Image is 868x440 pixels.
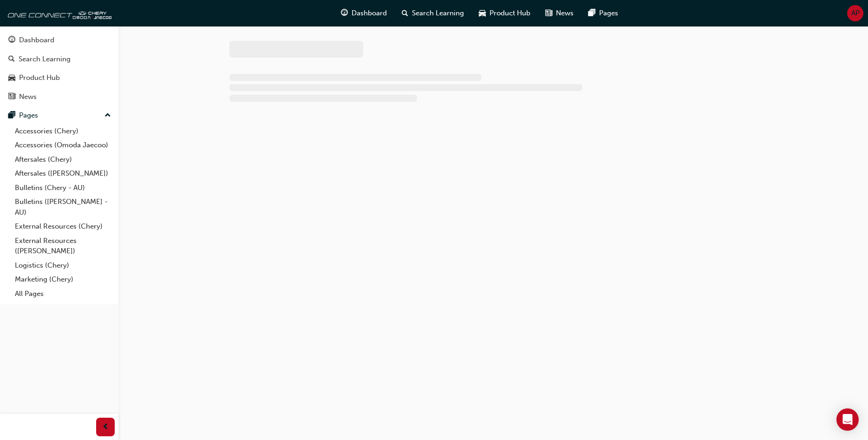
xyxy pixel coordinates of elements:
[102,421,109,433] span: prev-icon
[11,166,115,181] a: Aftersales ([PERSON_NAME])
[847,5,863,21] button: AP
[8,93,15,101] span: news-icon
[11,152,115,167] a: Aftersales (Chery)
[471,4,538,23] a: car-iconProduct Hub
[4,107,115,124] button: Pages
[333,4,394,23] a: guage-iconDashboard
[11,258,115,273] a: Logistics (Chery)
[104,110,111,122] span: up-icon
[352,8,387,19] span: Dashboard
[581,4,626,23] a: pages-iconPages
[8,36,15,45] span: guage-icon
[19,35,54,46] div: Dashboard
[4,69,115,86] a: Product Hub
[402,7,408,19] span: search-icon
[556,8,574,19] span: News
[599,8,618,19] span: Pages
[11,219,115,234] a: External Resources (Chery)
[341,7,348,19] span: guage-icon
[11,124,115,138] a: Accessories (Chery)
[4,88,115,105] a: News
[538,4,581,23] a: news-iconNews
[19,72,60,83] div: Product Hub
[8,74,15,82] span: car-icon
[4,30,115,107] button: DashboardSearch LearningProduct HubNews
[4,51,115,68] a: Search Learning
[545,7,552,19] span: news-icon
[11,287,115,301] a: All Pages
[489,8,530,19] span: Product Hub
[588,7,595,19] span: pages-icon
[8,112,15,120] span: pages-icon
[11,272,115,287] a: Marketing (Chery)
[19,92,37,102] div: News
[19,54,71,65] div: Search Learning
[412,8,464,19] span: Search Learning
[836,408,859,431] div: Open Intercom Messenger
[11,234,115,258] a: External Resources ([PERSON_NAME])
[19,110,38,121] div: Pages
[11,195,115,219] a: Bulletins ([PERSON_NAME] - AU)
[5,4,111,22] img: oneconnect
[851,8,860,19] span: AP
[479,7,486,19] span: car-icon
[4,32,115,49] a: Dashboard
[8,55,15,64] span: search-icon
[11,138,115,152] a: Accessories (Omoda Jaecoo)
[11,181,115,195] a: Bulletins (Chery - AU)
[394,4,471,23] a: search-iconSearch Learning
